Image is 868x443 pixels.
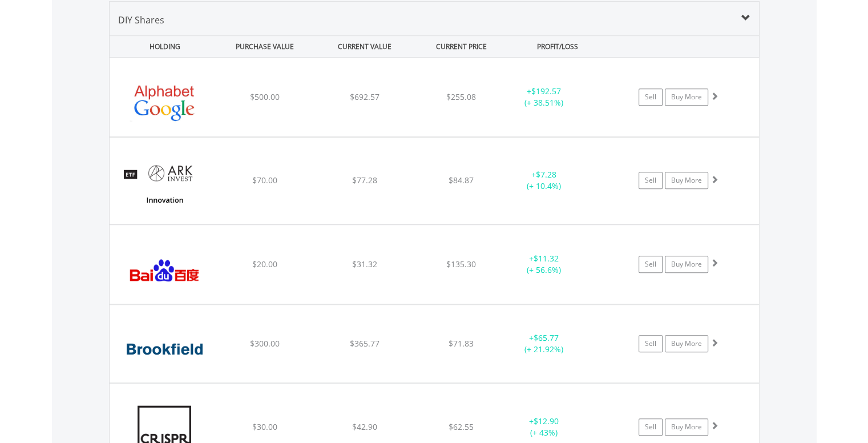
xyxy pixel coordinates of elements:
[501,416,587,438] div: + (+ 43%)
[249,338,279,349] span: $300.00
[352,259,377,269] span: $31.32
[531,86,561,96] span: $192.57
[639,172,663,189] a: Sell
[665,256,708,273] a: Buy More
[115,152,213,220] img: EQU.US.ARKK.png
[110,36,214,57] div: HOLDING
[665,335,708,352] a: Buy More
[665,418,708,436] a: Buy More
[501,332,587,355] div: + (+ 21.92%)
[316,36,414,57] div: CURRENT VALUE
[446,259,476,269] span: $135.30
[639,418,663,436] a: Sell
[446,91,476,102] span: $255.08
[249,91,279,102] span: $500.00
[449,175,474,186] span: $84.87
[501,253,587,276] div: + (+ 56.6%)
[639,256,663,273] a: Sell
[536,169,556,180] span: $7.28
[216,36,314,57] div: PURCHASE VALUE
[639,335,663,352] a: Sell
[665,172,708,189] a: Buy More
[118,14,164,26] span: DIY Shares
[665,88,708,106] a: Buy More
[509,36,607,57] div: PROFIT/LOSS
[449,421,474,432] span: $62.55
[449,338,474,349] span: $71.83
[350,91,380,102] span: $692.57
[115,239,213,301] img: EQU.US.BIDU.png
[252,175,277,186] span: $70.00
[415,36,506,57] div: CURRENT PRICE
[501,169,587,192] div: + (+ 10.4%)
[350,338,380,349] span: $365.77
[534,416,559,426] span: $12.90
[252,259,277,269] span: $20.00
[115,72,213,134] img: EQU.US.GOOGL.png
[115,319,213,380] img: EQU.US.BN.png
[352,175,377,186] span: $77.28
[352,421,377,432] span: $42.90
[639,88,663,106] a: Sell
[534,332,559,343] span: $65.77
[534,253,559,264] span: $11.32
[501,86,587,108] div: + (+ 38.51%)
[252,421,277,432] span: $30.00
